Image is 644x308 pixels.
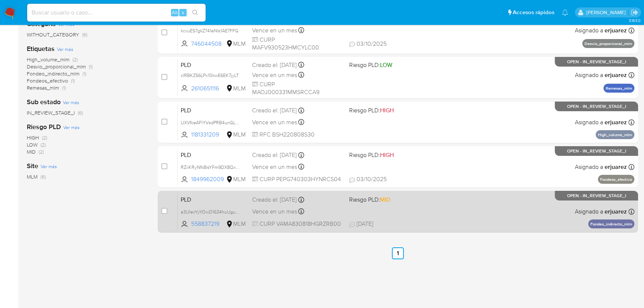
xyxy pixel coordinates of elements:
[631,9,638,16] a: Salir
[182,9,184,16] span: s
[586,9,628,16] p: erika.juarez@mercadolibre.com.mx
[187,7,203,18] button: search-icon
[562,9,568,16] a: Notificaciones
[172,9,178,16] span: Alt
[628,17,640,23] span: 3.163.0
[513,9,554,16] span: Accesos rápidos
[27,8,206,17] input: Buscar usuario o caso...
